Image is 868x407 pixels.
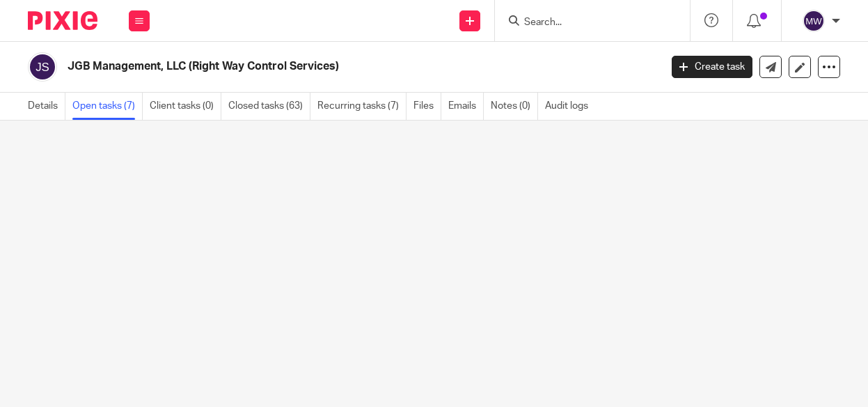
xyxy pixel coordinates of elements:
[523,17,648,29] input: Search
[491,93,538,120] a: Notes (0)
[803,10,825,32] img: svg%3E
[413,93,441,120] a: Files
[672,56,752,78] a: Create task
[789,56,811,78] a: Edit client
[150,93,221,120] a: Client tasks (0)
[28,52,57,82] img: svg%3E
[448,93,484,120] a: Emails
[68,59,534,74] h2: JGB Management, LLC (Right Way Control Services)
[72,93,143,120] a: Open tasks (7)
[759,56,782,78] a: Send new email
[28,11,97,30] img: Pixie
[28,93,65,120] a: Details
[228,93,310,120] a: Closed tasks (63)
[317,93,407,120] a: Recurring tasks (7)
[545,93,595,120] a: Audit logs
